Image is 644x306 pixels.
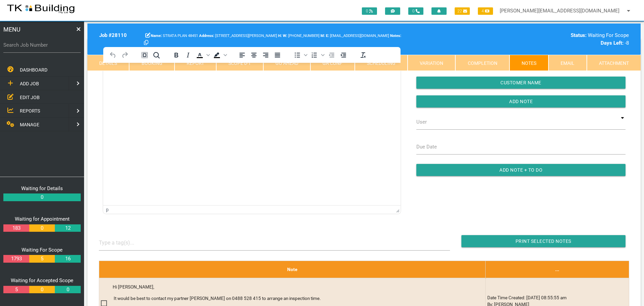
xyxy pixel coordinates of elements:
[20,67,47,73] span: DASHBOARD
[15,216,70,222] a: Waiting for Appointment
[20,108,40,114] span: REPORTS
[20,122,39,127] span: MANAGE
[571,32,586,38] b: Status:
[11,277,73,283] a: Waiting for Accepted Scope
[283,34,287,38] b: W:
[129,55,174,71] a: Booking
[55,255,80,263] a: 16
[292,50,308,60] div: Bullet list
[416,164,626,176] input: Add Note + To Do
[396,207,400,213] div: Press the Up and Down arrow keys to resize the editor.
[216,55,263,71] a: Scope 0-1
[601,40,623,46] b: Days Left:
[236,50,248,60] button: Align left
[338,50,349,60] button: Increase indent
[199,34,214,38] b: Address:
[3,255,29,263] a: 1793
[211,50,228,60] div: Background color Black
[99,235,149,250] input: Type a tag(s)...
[408,7,423,15] span: 0
[20,81,39,86] span: ADD JOB
[326,34,389,38] span: [EMAIL_ADDRESS][DOMAIN_NAME]
[107,50,119,60] button: Undo
[151,50,162,60] button: Find and replace
[355,55,408,71] a: Scheduling
[194,50,211,60] div: Text color Black
[199,34,277,38] span: [STREET_ADDRESS][PERSON_NAME]
[175,55,216,71] a: Report
[416,143,437,151] label: Due Date
[151,34,198,38] span: STRATA PLAN 48451
[114,296,321,301] span: It would be best to contact my partner [PERSON_NAME] on 0488 528 415 to arrange an inspection time.
[408,55,455,71] a: Variation
[55,224,80,232] a: 12
[263,55,310,71] a: Go Ahead
[587,55,641,71] a: Attachment
[3,25,21,34] span: MENU
[29,255,55,263] a: 5
[248,50,260,60] button: Align center
[139,50,150,60] button: Select all
[357,50,369,60] button: Clear formatting
[87,55,129,71] a: Details
[320,34,325,38] b: M:
[478,7,493,15] span: 4
[509,55,548,71] a: Notes
[171,50,182,60] button: Bold
[416,95,626,107] input: Add Note
[99,32,127,38] b: Job # 28110
[548,55,586,71] a: Email
[486,261,629,278] th: ...
[22,247,63,253] a: Waiting For Scope
[3,286,29,294] a: 5
[151,34,162,38] b: Name:
[55,286,80,294] a: 0
[182,50,194,60] button: Italic
[283,34,319,38] span: [PHONE_NUMBER]
[326,34,329,38] b: E:
[278,34,282,38] b: H:
[7,3,75,14] img: s3file
[3,193,81,201] a: 0
[21,185,63,191] a: Waiting for Details
[113,284,154,290] span: Hi [PERSON_NAME],
[455,55,509,71] a: Completion
[3,224,29,232] a: 183
[362,7,377,15] span: 0
[103,63,401,205] iframe: Rich Text Area
[309,50,326,60] div: Numbered list
[278,34,283,38] span: Home Phone
[455,7,470,15] span: 22
[310,55,354,71] a: GA Conf
[119,50,130,60] button: Redo
[260,50,271,60] button: Align right
[20,94,40,100] span: EDIT JOB
[502,32,629,47] div: Waiting For Scope -8
[3,41,81,49] label: Search Job Number
[272,50,283,60] button: Justify
[144,40,148,46] a: Click here copy customer information.
[29,224,55,232] a: 0
[416,77,626,89] input: Customer Name
[106,207,109,212] div: p
[461,235,626,247] input: Print Selected Notes
[390,34,401,38] b: Notes:
[326,50,337,60] button: Decrease indent
[29,286,55,294] a: 0
[99,261,486,278] th: Note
